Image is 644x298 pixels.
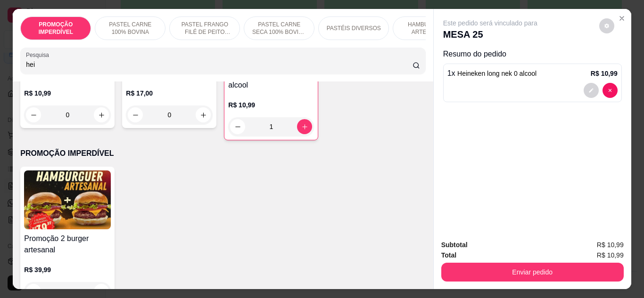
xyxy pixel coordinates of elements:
[597,240,624,250] span: R$ 10,99
[297,119,312,134] button: increase-product-quantity
[603,83,618,98] button: decrease-product-quantity
[591,69,618,78] p: R$ 10,99
[103,21,157,36] p: PASTEL CARNE 100% BOVINA
[26,60,413,69] input: Pesquisa
[26,107,41,122] button: decrease-product-quantity
[614,11,629,26] button: Close
[597,250,624,260] span: R$ 10,99
[126,89,213,98] p: R$ 17,00
[441,263,624,282] button: Enviar pedido
[443,18,537,28] p: Este pedido será vinculado para
[443,28,537,41] p: MESA 25
[443,48,622,60] p: Resumo do pedido
[401,21,455,36] p: HAMBÚRGUER ARTESANAL
[26,51,52,59] label: Pesquisa
[28,21,83,36] p: PROMOÇÃO IMPERDÍVEL
[252,21,306,36] p: PASTEL CARNE SECA 100% BOVINA DESFIADA
[447,68,537,79] p: 1 x
[24,89,111,98] p: R$ 10,99
[230,119,245,134] button: decrease-product-quantity
[196,107,211,122] button: increase-product-quantity
[599,18,614,33] button: decrease-product-quantity
[177,21,232,36] p: PASTEL FRANGO FILÉ DE PEITO DESFIADO
[24,265,111,274] p: R$ 39,99
[584,83,599,98] button: decrease-product-quantity
[441,251,456,259] strong: Total
[441,241,468,249] strong: Subtotal
[228,100,314,110] p: R$ 10,99
[94,107,109,122] button: increase-product-quantity
[128,107,143,122] button: decrease-product-quantity
[457,70,537,77] span: Heineken long nek 0 alcool
[24,233,111,256] h4: Promoção 2 burger artesanal
[20,148,425,159] p: PROMOÇÃO IMPERDÍVEL
[327,24,381,32] p: PASTÉIS DIVERSOS
[24,170,111,229] img: product-image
